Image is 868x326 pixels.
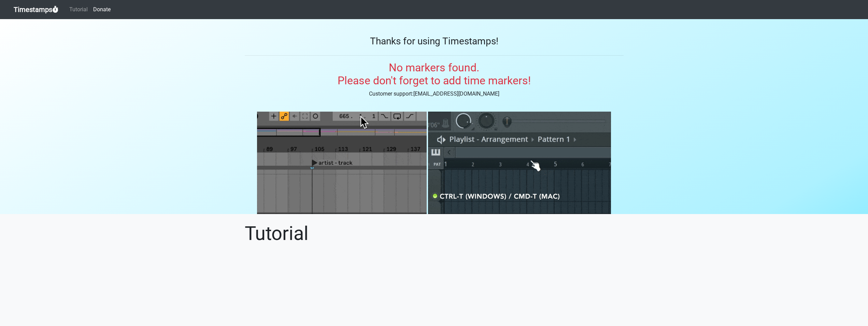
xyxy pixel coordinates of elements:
h3: Thanks for using Timestamps! [245,36,624,47]
img: fl%20marker.gif [428,112,611,214]
a: Tutorial [67,3,90,16]
a: Timestamps [14,3,58,16]
img: ableton%20locator.gif [257,112,427,214]
h1: Tutorial [245,222,624,245]
a: Donate [90,3,113,16]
